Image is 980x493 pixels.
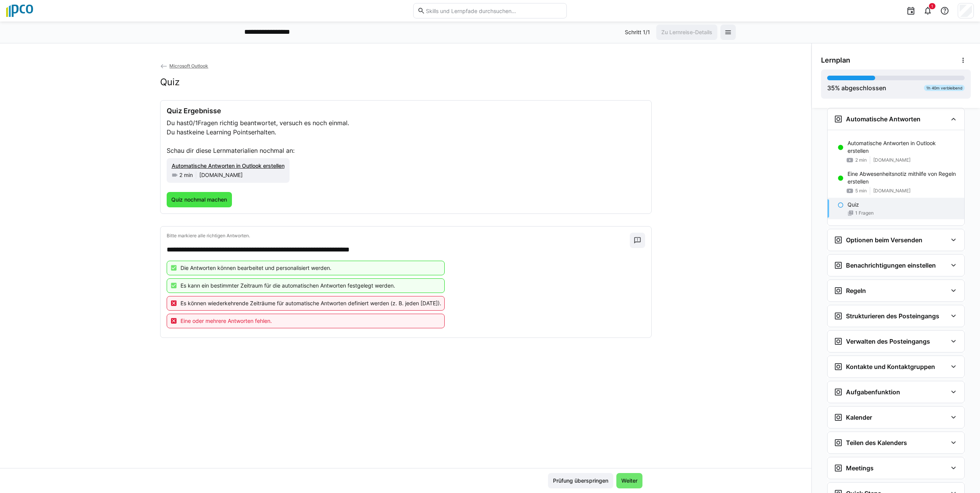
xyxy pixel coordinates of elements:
p: Du hast erhalten. [167,127,645,137]
h3: Quiz Ergebnisse [167,107,645,115]
button: Weiter [616,473,642,488]
span: Eine oder mehrere Antworten fehlen. [180,317,272,325]
div: 1h 40m verbleibend [924,85,965,91]
p: Eine Abwesenheitsnotiz mithilfe von Regeln erstellen [848,170,958,185]
span: [DOMAIN_NAME] [199,171,243,179]
span: Automatische Antworten in Outlook erstellen [172,162,285,169]
button: Prüfung überspringen [548,473,613,488]
span: Lernplan [821,56,850,65]
p: Es können wiederkehrende Zeiträume für automatische Antworten definiert werden (z. B. jeden [DATE]). [180,299,441,307]
span: Quiz nochmal machen [170,196,228,203]
h3: Strukturieren des Posteingangs [846,312,939,320]
p: Automatische Antworten in Outlook erstellen [848,139,958,155]
input: Skills und Lernpfade durchsuchen… [425,7,563,14]
span: 1 [931,4,933,8]
span: 2 min [179,171,193,179]
h3: Optionen beim Versenden [846,236,922,244]
p: Es kann ein bestimmter Zeitraum für die automatischen Antworten festgelegt werden. [180,282,395,290]
span: Zu Lernreise-Details [660,28,713,36]
span: Weiter [620,477,639,485]
span: 2 min [855,157,867,163]
span: Prüfung überspringen [552,477,609,485]
h3: Automatische Antworten [846,115,920,123]
h3: Verwalten des Posteingangs [846,337,930,345]
p: Bitte markiere alle richtigen Antworten. [167,233,630,239]
p: Schritt 1/1 [625,28,650,36]
p: Die Antworten können bearbeitet und personalisiert werden. [180,264,331,272]
h3: Meetings [846,464,874,472]
h3: Regeln [846,287,866,294]
button: Zu Lernreise-Details [656,25,717,40]
h3: Teilen des Kalenders [846,439,907,447]
h3: Aufgabenfunktion [846,388,900,396]
button: Quiz nochmal machen [167,192,232,207]
h3: Benachrichtigungen einstellen [846,261,936,269]
span: Microsoft Outlook [169,63,208,69]
h3: Kontakte und Kontaktgruppen [846,363,935,371]
p: Schau dir diese Lernmaterialien nochmal an: [167,146,645,155]
span: [DOMAIN_NAME] [873,157,910,163]
a: Microsoft Outlook [160,63,209,69]
span: 35 [827,84,835,92]
p: Du hast Fragen richtig beantwortet, versuch es noch einmal. [167,118,645,127]
div: % abgeschlossen [827,83,886,93]
span: [DOMAIN_NAME] [873,188,910,194]
span: keine Learning Points [189,128,251,136]
h2: Quiz [160,76,180,88]
p: Quiz [848,201,859,208]
span: 0/1 [189,119,198,127]
h3: Kalender [846,414,872,421]
span: 5 min [855,188,867,194]
span: 1 Fragen [855,210,874,216]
